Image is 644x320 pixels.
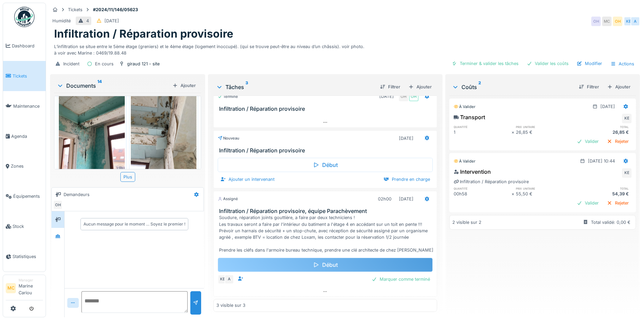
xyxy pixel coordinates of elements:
div: 26,85 € [574,129,631,135]
div: Coûts [452,83,573,91]
h3: Infiltration / Réparation provisoire [219,147,434,154]
div: Plus [120,172,135,182]
div: Incident [63,61,79,67]
img: Badge_color-CXgf-gQk.svg [14,7,34,27]
div: [DATE] [399,135,413,142]
a: Tickets [3,61,46,91]
div: Ajouter [604,82,633,91]
div: × [511,129,516,135]
h3: Infiltration / Réparation provisoire [219,106,434,112]
div: [DATE] [379,93,394,100]
a: Équipements [3,181,46,211]
div: Filtrer [377,82,403,91]
h1: Infiltration / Réparation provisoire [54,27,233,40]
a: Agenda [3,121,46,151]
div: A [630,17,640,26]
div: Total validé: 0,00 € [591,219,630,226]
div: × [511,191,516,197]
span: Agenda [11,133,43,140]
div: OH [53,200,63,210]
h6: quantité [454,186,511,191]
h6: total [574,125,631,129]
span: Maintenance [13,103,43,109]
div: OH [409,92,419,101]
a: Zones [3,151,46,182]
sup: 3 [245,83,248,91]
div: giraud 121 - site [127,61,160,67]
div: Ajouter [406,82,434,91]
div: Manager [19,278,43,283]
div: 55,50 € [516,191,574,197]
div: KE [622,114,631,123]
img: dmru82r75cb0961hv528543mo77l [131,96,197,184]
sup: 14 [97,82,102,90]
div: Documents [57,82,170,90]
span: Équipements [13,193,43,199]
div: Nouveau [218,135,239,141]
strong: #2024/11/146/05623 [90,6,141,13]
h6: total [574,186,631,191]
div: Assigné [218,196,238,202]
div: 54,39 € [574,191,631,197]
div: Prendre en charge [381,175,433,184]
div: Infiltration / Réparation provisoire [454,178,529,185]
div: Ajouter un intervenant [218,175,277,184]
div: KE [624,17,633,26]
div: A [224,275,234,284]
a: Maintenance [3,91,46,121]
div: OH [591,17,601,26]
div: KE [622,168,631,178]
div: KE [218,275,227,284]
div: Rejeter [604,198,631,208]
div: MC [602,17,612,26]
div: L’infiltration se situe entre le 5ème étage (greniers) et le 4ème étage (logement inoccupé). (qui... [54,41,636,56]
div: OH [613,17,622,26]
div: Filtrer [576,82,602,91]
a: MC ManagerMarine Cariou [6,278,43,300]
div: 2 visible sur 2 [452,219,481,226]
h6: quantité [454,125,511,129]
sup: 2 [478,83,481,91]
div: [DATE] [399,196,413,202]
div: Actions [607,59,637,69]
div: À valider [454,158,475,164]
h3: Infiltration / Réparation provisoire, équipe Parachèvement [219,208,434,214]
div: Tâches [216,83,374,91]
div: Rejeter [604,137,631,146]
div: Valider [574,198,601,208]
div: Début [218,258,432,272]
div: Intervention [454,168,491,176]
div: 4 [86,18,89,24]
div: Marquer comme terminé [369,275,433,284]
div: 1 [454,129,511,135]
div: Demandeurs [64,191,90,198]
li: Marine Cariou [19,278,43,299]
div: 02h00 [378,196,391,202]
a: Dashboard [3,31,46,61]
div: Tickets [68,6,82,13]
li: MC [6,283,16,293]
span: Tickets [13,73,43,79]
div: OH [399,92,408,101]
span: Dashboard [12,43,43,49]
img: l99fm3jlztkaw8ndt8u5i5ahh8pb [59,96,125,184]
span: Statistiques [13,253,43,260]
div: [DATE] [104,18,119,24]
h6: prix unitaire [516,186,574,191]
span: Zones [11,163,43,169]
h6: prix unitaire [516,125,574,129]
div: [DATE] [600,103,615,110]
div: Valider [574,137,601,146]
div: 26,85 € [516,129,574,135]
div: À valider [454,104,475,110]
div: En cours [95,61,114,67]
div: Ajouter [170,81,198,90]
div: Terminer & valider les tâches [449,59,521,68]
div: Soudure, réparation joints gouttière, a faire par deux techniciens ! Les travaux seront a faire p... [219,214,434,253]
div: [DATE] 10:44 [588,158,615,164]
span: Stock [13,223,43,230]
div: Début [218,158,432,172]
div: Modifier [574,59,605,68]
div: Terminé [218,94,238,100]
div: Aucun message pour le moment … Soyez le premier ! [84,221,185,227]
